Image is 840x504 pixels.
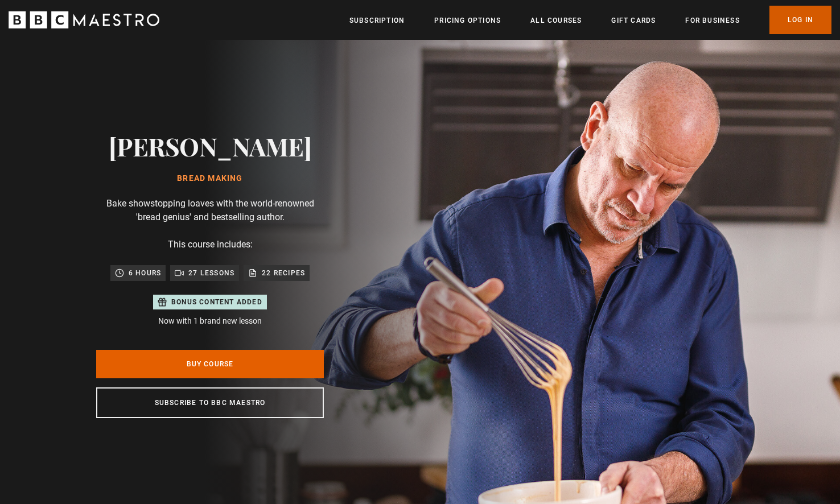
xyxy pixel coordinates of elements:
[129,267,161,279] p: 6 hours
[171,297,262,307] p: Bonus content added
[153,315,267,327] p: Now with 1 brand new lesson
[188,267,234,279] p: 27 lessons
[9,11,159,28] svg: BBC Maestro
[96,387,324,418] a: Subscribe to BBC Maestro
[769,6,831,34] a: Log In
[262,267,305,279] p: 22 recipes
[611,15,656,26] a: Gift Cards
[349,6,831,34] nav: Primary
[96,350,324,378] a: Buy Course
[109,131,312,160] h2: [PERSON_NAME]
[434,15,501,26] a: Pricing Options
[685,15,739,26] a: For business
[530,15,582,26] a: All Courses
[96,197,324,224] p: Bake showstopping loaves with the world-renowned 'bread genius' and bestselling author.
[349,15,405,26] a: Subscription
[168,238,253,251] p: This course includes:
[109,174,312,183] h1: Bread Making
